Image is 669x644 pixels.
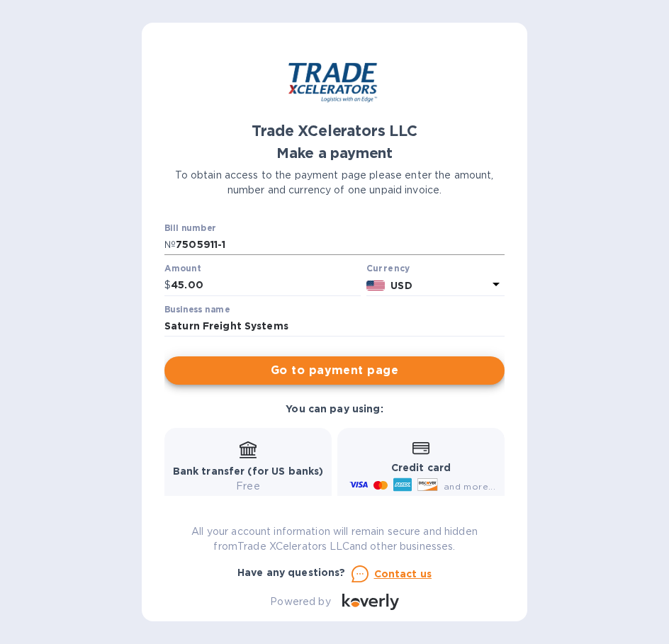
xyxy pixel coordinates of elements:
span: and more... [444,481,495,492]
p: Powered by [270,594,330,609]
b: Trade XCelerators LLC [252,122,417,140]
p: All your account information will remain secure and hidden from Trade XCelerators LLC and other b... [164,524,505,554]
input: Enter bill number [176,235,505,256]
p: № [164,237,176,252]
b: Currency [366,263,410,273]
b: Credit card [391,462,451,473]
b: Have any questions? [237,567,346,578]
img: USD [366,281,386,290]
b: Bank transfer (for US banks) [173,465,324,477]
button: Go to payment page [164,356,505,385]
p: To obtain access to the payment page please enter the amount, number and currency of one unpaid i... [164,168,505,198]
b: You can pay using: [286,403,383,414]
input: 0.00 [171,275,361,296]
u: Contact us [374,568,432,580]
label: Business name [164,305,230,314]
span: Go to payment page [176,362,493,379]
p: $ [164,278,171,293]
label: Amount [164,265,201,273]
input: Enter business name [164,316,505,337]
p: Free [173,479,324,494]
b: USD [390,280,412,291]
h1: Make a payment [164,145,505,162]
label: Bill number [164,224,215,232]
